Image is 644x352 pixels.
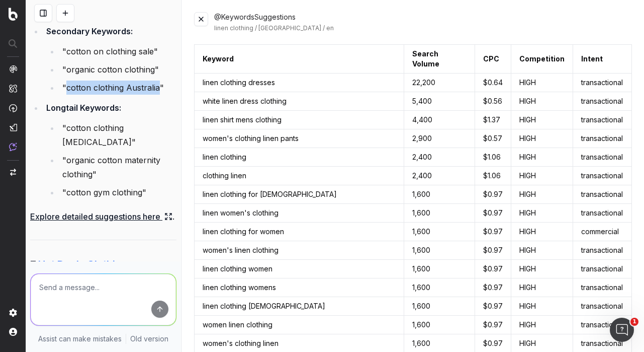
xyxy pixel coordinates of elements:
td: transactional [573,204,631,223]
th: Search Volume [404,45,475,74]
td: $ 1.06 [475,148,511,167]
td: linen clothing dresses [194,74,404,92]
img: Botify logo [9,8,18,21]
td: 2,400 [404,167,475,185]
td: linen shirt mens clothing [194,111,404,129]
li: "cotton on clothing sale" [59,44,176,58]
td: 1,600 [404,316,475,334]
td: transactional [573,111,631,129]
td: HIGH [511,241,573,260]
p: Assist can make mistakes [38,334,122,344]
td: women linen clothing [194,316,404,334]
li: "cotton gym clothing" [59,185,176,199]
a: Hot Deals Clothing [38,258,128,270]
strong: Longtail Keywords: [46,103,121,113]
td: HIGH [511,185,573,204]
td: linen women's clothing [194,204,404,223]
li: "organic cotton maternity clothing" [59,153,176,181]
td: linen clothing womens [194,278,404,297]
td: HIGH [511,111,573,129]
td: HIGH [511,167,573,185]
td: 2,900 [404,129,475,148]
td: transactional [573,167,631,185]
td: 1,600 [404,204,475,223]
td: $ 0.97 [475,204,511,223]
td: HIGH [511,223,573,241]
td: 1,600 [404,223,475,241]
h3: 7. [30,256,176,272]
li: "cotton clothing Australia" [59,81,176,95]
img: Activation [9,104,17,112]
span: 1 [630,318,638,326]
td: $ 0.97 [475,260,511,278]
td: women's clothing linen pants [194,129,404,148]
td: HIGH [511,278,573,297]
a: Explore detailed suggestions here [30,209,172,224]
td: $ 0.97 [475,223,511,241]
strong: Secondary Keywords: [46,26,133,36]
img: Studio [9,123,17,131]
td: $ 0.56 [475,92,511,111]
img: Analytics [9,65,17,73]
td: HIGH [511,260,573,278]
td: $ 0.97 [475,278,511,297]
td: HIGH [511,316,573,334]
td: $ 0.97 [475,316,511,334]
img: Intelligence [9,84,17,93]
td: transactional [573,278,631,297]
iframe: Intercom live chat [610,318,634,342]
td: white linen dress clothing [194,92,404,111]
td: linen clothing for [DEMOGRAPHIC_DATA] [194,185,404,204]
td: 22,200 [404,74,475,92]
td: 4,400 [404,111,475,129]
p: . [30,209,176,224]
td: $ 0.97 [475,297,511,316]
td: $ 1.06 [475,167,511,185]
td: $ 0.64 [475,74,511,92]
td: clothing linen [194,167,404,185]
td: $ 0.57 [475,129,511,148]
td: transactional [573,297,631,316]
td: 2,400 [404,148,475,167]
td: transactional [573,92,631,111]
td: $ 0.97 [475,185,511,204]
td: $ 1.37 [475,111,511,129]
td: transactional [573,74,631,92]
td: HIGH [511,148,573,167]
th: Keyword [194,45,404,74]
td: 1,600 [404,241,475,260]
td: HIGH [511,74,573,92]
td: transactional [573,129,631,148]
li: "organic cotton clothing" [59,62,176,77]
td: linen clothing for women [194,223,404,241]
td: HIGH [511,297,573,316]
td: 1,600 [404,297,475,316]
td: transactional [573,316,631,334]
td: $ 0.97 [475,241,511,260]
th: Competition [511,45,573,74]
td: linen clothing women [194,260,404,278]
td: 5,400 [404,92,475,111]
img: Switch project [10,169,16,176]
td: transactional [573,260,631,278]
td: transactional [573,241,631,260]
div: linen clothing / [GEOGRAPHIC_DATA] / en [214,24,632,32]
td: women's linen clothing [194,241,404,260]
td: 1,600 [404,185,475,204]
th: CPC [475,45,511,74]
img: Assist [9,143,17,151]
td: linen clothing [DEMOGRAPHIC_DATA] [194,297,404,316]
td: transactional [573,185,631,204]
td: HIGH [511,92,573,111]
td: 1,600 [404,260,475,278]
td: commercial [573,223,631,241]
td: HIGH [511,129,573,148]
td: transactional [573,148,631,167]
img: My account [9,328,17,336]
td: linen clothing [194,148,404,167]
a: Old version [130,334,168,344]
div: @KeywordsSuggestions [214,12,632,32]
td: HIGH [511,204,573,223]
td: 1,600 [404,278,475,297]
img: Setting [9,309,17,317]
